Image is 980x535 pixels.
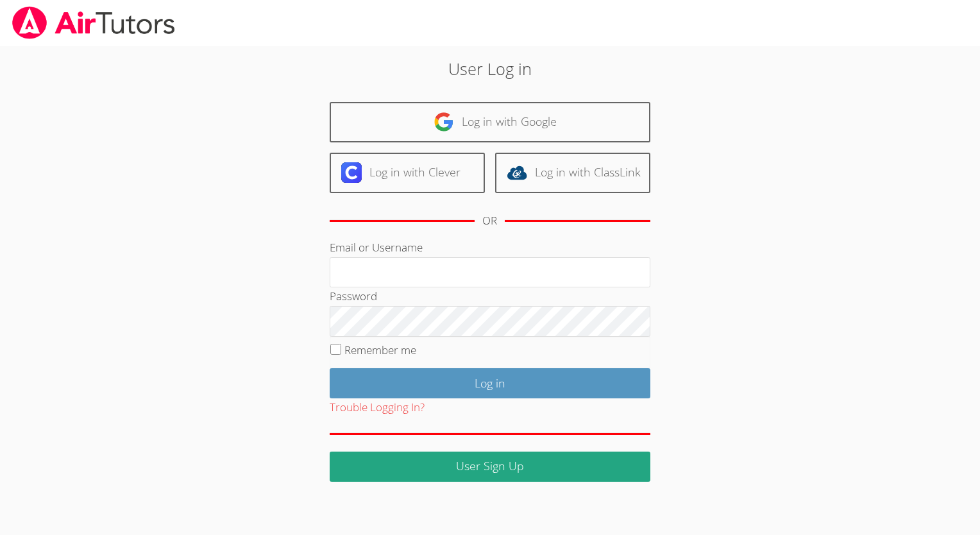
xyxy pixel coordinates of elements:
[482,212,497,230] div: OR
[225,56,754,81] h2: User Log in
[330,398,425,417] button: Trouble Logging In?
[330,452,650,482] a: User Sign Up
[344,343,416,357] label: Remember me
[330,153,485,193] a: Log in with Clever
[330,240,423,255] label: Email or Username
[341,162,362,183] img: clever-logo-6eab21bc6e7a338710f1a6ff85c0baf02591cd810cc4098c63d3a4b26e2feb20.svg
[330,368,650,398] input: Log in
[330,102,650,142] a: Log in with Google
[434,112,454,132] img: google-logo-50288ca7cdecda66e5e0955fdab243c47b7ad437acaf1139b6f446037453330a.svg
[11,6,176,39] img: airtutors_banner-c4298cdbf04f3fff15de1276eac7730deb9818008684d7c2e4769d2f7ddbe033.png
[330,289,377,303] label: Password
[495,153,650,193] a: Log in with ClassLink
[507,162,527,183] img: classlink-logo-d6bb404cc1216ec64c9a2012d9dc4662098be43eaf13dc465df04b49fa7ab582.svg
